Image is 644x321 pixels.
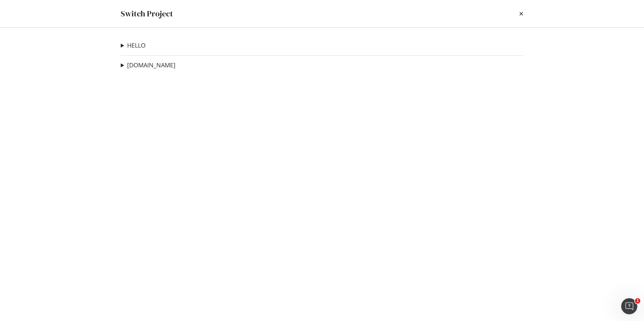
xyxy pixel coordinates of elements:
a: HELLO [127,42,146,49]
a: [DOMAIN_NAME] [127,62,175,69]
div: Switch Project [121,8,173,19]
span: 1 [635,298,640,304]
summary: [DOMAIN_NAME] [121,61,175,70]
div: times [519,8,523,19]
summary: HELLO [121,41,146,50]
iframe: Intercom live chat [621,298,637,314]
